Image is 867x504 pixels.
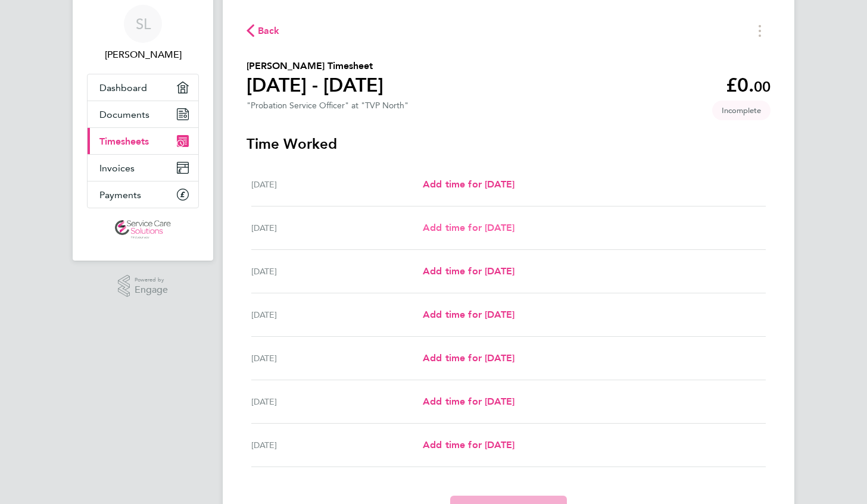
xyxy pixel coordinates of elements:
div: [DATE] [251,395,423,409]
a: Go to home page [87,220,199,239]
a: Documents [88,101,198,127]
div: [DATE] [251,438,423,452]
img: servicecare-logo-retina.png [115,220,171,239]
a: Add time for [DATE] [423,351,514,365]
a: Timesheets [88,128,198,154]
span: Add time for [DATE] [423,265,514,277]
a: Add time for [DATE] [423,221,514,235]
a: Dashboard [88,74,198,101]
span: Add time for [DATE] [423,309,514,320]
span: Add time for [DATE] [423,396,514,407]
span: This timesheet is Incomplete. [712,101,771,120]
span: Documents [99,109,149,120]
span: Back [258,24,280,38]
span: Stephanie Little [87,48,199,62]
button: Timesheets Menu [749,21,771,40]
div: [DATE] [251,221,423,235]
a: Add time for [DATE] [423,308,514,322]
a: Payments [88,181,198,208]
span: Dashboard [99,82,147,93]
a: Powered byEngage [118,275,169,298]
span: Add time for [DATE] [423,179,514,190]
span: Invoices [99,162,135,174]
span: Powered by [135,275,168,285]
div: [DATE] [251,308,423,322]
h2: [PERSON_NAME] Timesheet [247,59,383,73]
div: [DATE] [251,177,423,192]
span: Add time for [DATE] [423,439,514,450]
span: Engage [135,285,168,295]
span: Add time for [DATE] [423,352,514,364]
button: Back [247,23,280,38]
h1: [DATE] - [DATE] [247,73,383,97]
span: SL [136,16,151,32]
span: 00 [754,78,771,95]
span: Add time for [DATE] [423,222,514,233]
span: Payments [99,189,141,201]
div: "Probation Service Officer" at "TVP North" [247,101,408,111]
a: Add time for [DATE] [423,264,514,278]
a: Add time for [DATE] [423,438,514,452]
div: [DATE] [251,351,423,365]
a: Invoices [88,155,198,181]
h3: Time Worked [247,134,771,154]
app-decimal: £0. [726,74,771,96]
a: Add time for [DATE] [423,177,514,192]
div: [DATE] [251,264,423,278]
a: Add time for [DATE] [423,395,514,409]
span: Timesheets [99,136,149,147]
a: SL[PERSON_NAME] [87,5,199,62]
